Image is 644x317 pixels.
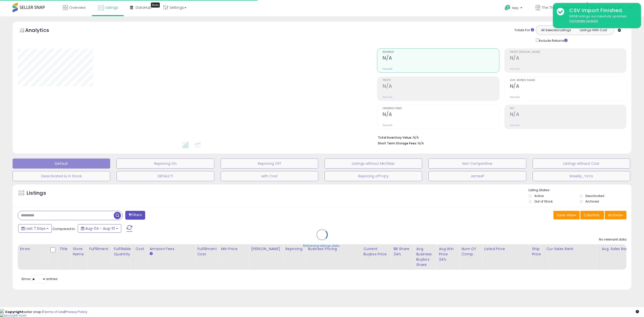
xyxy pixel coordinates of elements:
h2: N/A [383,55,499,62]
span: Revenue [383,51,499,54]
div: Totals For [514,28,534,33]
span: Overview [69,5,86,10]
div: CSV Import Finished. [566,7,637,14]
button: Weekly_YoYo [533,171,630,181]
span: Listings [105,5,118,10]
button: with Cost [221,171,318,181]
b: Short Term Storage Fees: [378,141,417,145]
span: Avg. Buybox Share [510,79,626,82]
button: All Selected Listings [537,27,575,33]
span: ROI [510,107,626,110]
small: Prev: N/A [383,124,392,127]
button: Repricing Off [221,158,318,169]
small: Prev: N/A [383,67,392,70]
span: Ordered Items [383,107,499,110]
span: N/A [418,141,424,146]
small: Prev: N/A [383,96,392,99]
div: 5958 listings successfully updated. [566,14,637,23]
h2: N/A [383,83,499,90]
button: Deactivated & In Stock [13,171,110,181]
button: Repricing On [116,158,214,169]
u: Complete Update [569,19,598,23]
small: Prev: N/A [510,124,520,127]
small: Prev: N/A [510,67,520,70]
button: Listings without Min/Max [325,158,422,169]
button: Non Competitive [428,158,526,169]
button: DEFAULT1 [116,171,214,181]
i: Get Help [504,5,511,11]
a: Help [501,1,527,16]
button: Default [13,158,110,169]
div: Retrieving listings data.. [303,244,341,248]
h5: Analytics [25,27,59,35]
b: Total Inventory Value: [378,135,412,140]
button: Listings With Cost [575,27,612,33]
h2: N/A [510,83,626,90]
button: Repricing off+qty [325,171,422,181]
span: The Third Generation [542,5,579,10]
div: Include Returns [532,37,574,43]
span: Help [512,6,519,10]
h2: N/A [383,111,499,118]
h2: N/A [510,55,626,62]
li: N/A [378,134,623,140]
span: Profit [383,79,499,82]
div: Tooltip anchor [151,3,160,8]
button: JamesP [428,171,526,181]
span: Profit [PERSON_NAME] [510,51,626,54]
h2: N/A [510,111,626,118]
button: Listings without Cost [533,158,630,169]
span: DataHub [136,5,151,10]
small: Prev: N/A [510,96,520,99]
